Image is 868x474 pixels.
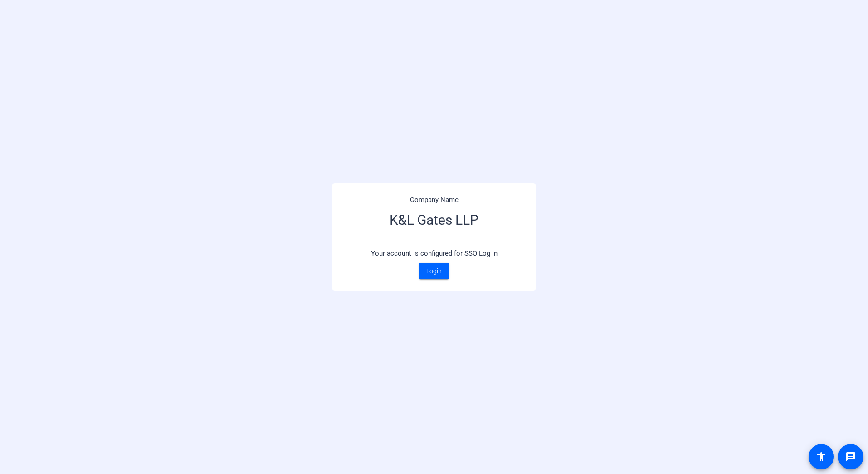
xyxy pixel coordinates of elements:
[343,195,525,205] p: Company Name
[343,244,525,263] p: Your account is configured for SSO Log in
[426,267,442,276] span: Login
[845,451,856,462] mat-icon: message
[419,263,449,279] a: Login
[816,451,827,462] mat-icon: accessibility
[343,205,525,244] h3: K&L Gates LLP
